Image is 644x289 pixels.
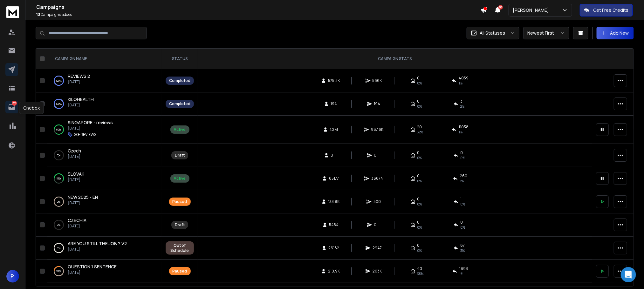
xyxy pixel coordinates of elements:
th: CAMPAIGN NAME [47,49,162,69]
span: 575.5K [328,78,340,83]
div: Draft [175,153,185,158]
p: 3 % [57,245,61,251]
a: Czech [68,148,81,154]
span: 40 [417,266,422,271]
button: Get Free Credits [580,4,633,17]
a: REVIEWS 2 [68,73,90,79]
span: 50 [498,5,503,10]
td: 0%CZECHIA[DATE] [47,213,162,237]
a: KILOHEALTH [68,96,94,103]
h1: Campaigns [36,3,481,11]
span: 0 [417,243,420,248]
div: Active [174,176,186,181]
span: 0 [417,173,420,178]
td: 59%SLOVAK[DATE] [47,167,162,190]
a: ARE YOU STILL THE JOB ? V2 [68,240,127,247]
span: 194 [331,101,337,106]
span: 4059 [459,76,469,81]
span: 0 [461,220,463,225]
a: SLOVAK [68,171,84,177]
span: 38674 [371,176,383,181]
span: 1.2M [330,127,338,132]
button: Add New [597,27,634,39]
div: Paused [173,199,187,204]
p: [DATE] [68,224,86,229]
span: 987.6K [371,127,383,132]
span: 0% [461,225,465,230]
span: SINGAPORE - reviews [68,119,113,125]
p: [DATE] [68,200,98,205]
p: 59 % [56,175,61,182]
a: CZECHIA [68,217,86,224]
td: 3%ARE YOU STILL THE JOB ? V2[DATE] [47,237,162,260]
span: 13 [36,12,40,17]
span: 566K [373,78,382,83]
p: [PERSON_NAME] [513,7,552,13]
span: 260 [460,173,467,178]
span: 1 % [460,178,464,184]
p: 0 % [57,198,61,205]
span: 0% [417,202,422,207]
span: 0 [461,150,463,155]
div: Out of Schedule [169,243,190,253]
a: NEW 2025 - EN [68,194,98,200]
p: 100 % [56,101,62,107]
span: 0 [417,220,420,225]
p: [DATE] [68,177,84,182]
span: 1 [461,197,462,202]
span: 67 [461,243,465,248]
button: P [6,270,19,283]
p: [DATE] [68,103,94,108]
p: SG-REVIEWS [74,132,96,137]
span: 1 % [459,271,463,276]
span: 0% [461,155,465,160]
span: 263K [373,269,382,274]
span: NEW 2025 - EN [68,194,98,200]
span: 3 % [461,248,465,253]
span: 0 [331,153,337,158]
p: Campaigns added [36,12,481,17]
td: 100%REVIEWS 2[DATE] [47,69,162,92]
td: 100%KILOHEALTH[DATE] [47,92,162,116]
span: 0% [417,178,422,184]
button: Newest First [523,27,569,39]
span: 20 [417,124,422,130]
th: CAMPAIGN STATS [198,49,592,69]
a: 1301 [5,101,18,113]
td: 0%NEW 2025 - EN[DATE] [47,190,162,213]
th: STATUS [162,49,198,69]
img: logo [6,6,19,18]
span: REVIEWS 2 [68,73,90,79]
span: 3 [461,99,463,104]
div: Draft [175,222,185,227]
span: 133.8K [328,199,340,204]
span: 0% [417,248,422,253]
p: [DATE] [68,247,127,252]
span: 1893 [459,266,468,271]
span: 0% [417,104,422,109]
span: CZECHIA [68,217,86,223]
span: 26182 [329,245,339,251]
span: 0 [374,153,380,158]
span: 0% [417,225,422,230]
span: 65177 [329,176,339,181]
a: QUESTION 1 SENTENCE [68,264,117,270]
p: 0 % [57,222,61,228]
p: All Statuses [480,30,505,36]
span: 5454 [329,222,339,227]
span: 0 [417,150,420,155]
p: 85 % [56,126,61,133]
p: [DATE] [68,79,90,84]
p: [DATE] [68,154,81,159]
span: 2 % [461,104,465,109]
span: 0 [417,197,420,202]
span: 2947 [373,245,382,251]
p: 28 % [57,268,61,274]
a: SINGAPORE - reviews [68,119,113,126]
span: QUESTION 1 SENTENCE [68,264,117,270]
span: 0 [374,222,380,227]
p: [DATE] [68,126,113,131]
span: 11038 [459,124,469,130]
div: Completed [169,78,190,83]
